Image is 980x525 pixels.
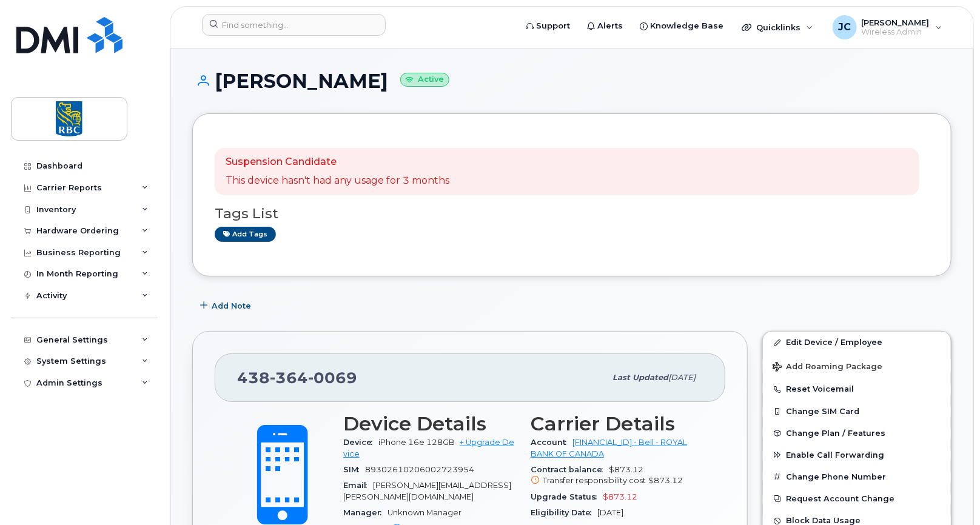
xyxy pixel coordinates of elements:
span: Change Plan / Features [786,429,885,438]
a: + Upgrade Device [343,438,514,458]
a: [FINANCIAL_ID] - Bell - ROYAL BANK OF CANADA [531,438,687,458]
span: 89302610206002723954 [365,465,474,474]
small: Active [400,73,449,87]
span: Enable Call Forwarding [786,450,884,460]
span: Transfer responsibility cost [543,476,646,485]
a: Edit Device / Employee [763,332,951,353]
span: Upgrade Status [531,492,603,501]
p: Suspension Candidate [226,155,449,169]
p: This device hasn't had any usage for 3 months [226,174,449,188]
span: [PERSON_NAME][EMAIL_ADDRESS][PERSON_NAME][DOMAIN_NAME] [343,481,511,501]
span: Device [343,438,378,447]
h3: Carrier Details [531,413,703,435]
span: Manager [343,508,388,517]
span: 364 [270,369,308,387]
span: 0069 [308,369,357,387]
span: $873.12 [648,476,683,485]
h3: Tags List [215,206,929,221]
a: Add tags [215,227,276,242]
span: Email [343,481,373,490]
button: Request Account Change [763,488,951,510]
span: Last updated [612,373,668,382]
button: Change Plan / Features [763,423,951,444]
span: [DATE] [597,508,623,517]
span: Add Roaming Package [773,362,882,373]
span: iPhone 16e 128GB [378,438,455,447]
button: Add Note [192,295,261,316]
span: Add Note [212,300,251,312]
span: [DATE] [668,373,696,382]
span: 438 [237,369,357,387]
span: $873.12 [603,492,637,501]
button: Enable Call Forwarding [763,444,951,466]
button: Change SIM Card [763,401,951,423]
button: Reset Voicemail [763,378,951,400]
span: Account [531,438,572,447]
span: Unknown Manager [388,508,461,517]
button: Change Phone Number [763,466,951,488]
button: Add Roaming Package [763,353,951,378]
h1: [PERSON_NAME] [192,70,951,92]
span: $873.12 [531,465,703,487]
span: SIM [343,465,365,474]
span: Eligibility Date [531,508,597,517]
span: Contract balance [531,465,609,474]
h3: Device Details [343,413,516,435]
